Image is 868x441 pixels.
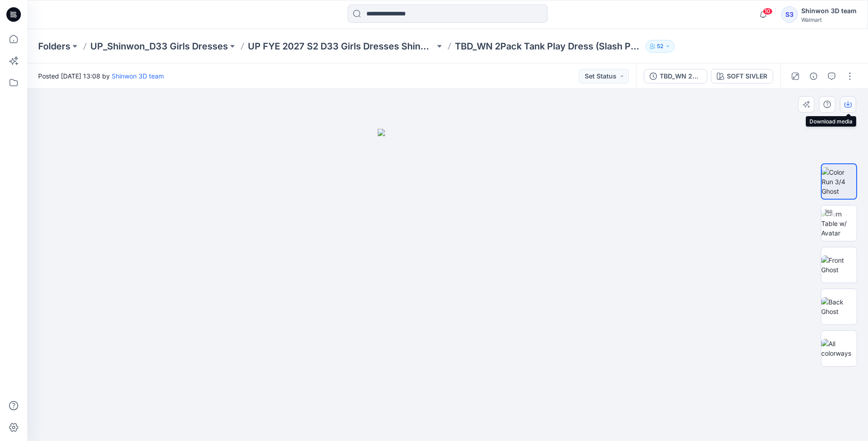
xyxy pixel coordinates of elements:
[821,297,857,316] img: Back Ghost
[727,71,767,81] div: SOFT SIVLER
[90,40,228,53] a: UP_Shinwon_D33 Girls Dresses
[822,167,856,196] img: Color Run 3/4 Ghost
[112,72,164,80] a: Shinwon 3D team
[38,40,70,53] a: Folders
[763,8,773,15] span: 10
[378,129,518,441] img: eyJhbGciOiJIUzI1NiIsImtpZCI6IjAiLCJzbHQiOiJzZXMiLCJ0eXAiOiJKV1QifQ.eyJkYXRhIjp7InR5cGUiOiJzdG9yYW...
[660,71,701,81] div: TBD_WN 2Pack Tank Play Dress (Slash Pocket)
[646,40,675,53] button: 52
[801,16,857,23] div: Walmart
[657,41,663,51] p: 52
[801,5,857,16] div: Shinwon 3D team
[455,40,642,53] p: TBD_WN 2Pack Tank Play Dress (Slash Pocket)
[806,69,821,83] button: Details
[38,71,164,81] span: Posted [DATE] 13:08 by
[821,255,857,274] img: Front Ghost
[248,40,435,53] a: UP FYE 2027 S2 D33 Girls Dresses Shinwon
[711,69,773,83] button: SOFT SIVLER
[821,339,857,358] img: All colorways
[821,209,857,238] img: Turn Table w/ Avatar
[644,69,707,83] button: TBD_WN 2Pack Tank Play Dress (Slash Pocket)
[781,6,798,23] div: S3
